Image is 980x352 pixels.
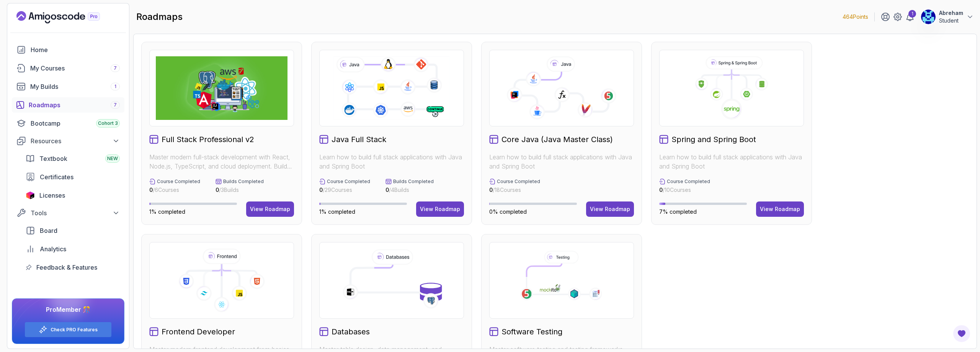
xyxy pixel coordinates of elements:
button: View Roadmap [246,201,294,217]
div: Tools [31,208,120,218]
p: / 10 Courses [659,186,710,194]
h2: Software Testing [501,326,562,337]
button: Resources [12,134,124,148]
div: Roadmaps [29,100,120,110]
span: NEW [107,156,118,162]
span: 1% completed [149,208,185,215]
h2: Frontend Developer [162,326,235,337]
button: Tools [12,206,124,220]
p: Builds Completed [223,178,264,185]
h2: Java Full Stack [332,134,386,145]
p: Learn how to build full stack applications with Java and Spring Boot [489,152,634,171]
span: 7 [114,65,117,71]
span: 0 [659,187,663,193]
img: jetbrains icon [26,192,35,199]
span: 7% completed [659,208,697,215]
span: Feedback & Features [36,263,97,272]
a: bootcamp [12,116,124,131]
div: Home [31,45,120,54]
img: Full Stack Professional v2 [156,56,287,120]
span: 0% completed [489,208,527,215]
p: Abreham [939,9,963,17]
a: courses [12,61,124,76]
div: My Builds [30,82,120,91]
a: certificates [21,169,124,185]
span: 1 [114,83,116,90]
span: Board [40,226,57,235]
img: user profile image [921,10,936,24]
h2: Spring and Spring Boot [671,134,756,145]
span: 0 [489,187,493,193]
a: home [12,42,124,57]
p: Learn how to build full stack applications with Java and Spring Boot [659,152,804,171]
p: Course Completed [327,178,370,185]
a: Landing page [16,11,118,23]
div: Resources [31,136,120,146]
p: Student [939,17,963,25]
h2: Full Stack Professional v2 [162,134,254,145]
a: licenses [21,188,124,203]
button: View Roadmap [586,201,634,217]
span: Certificates [40,172,73,182]
span: 1% completed [319,208,355,215]
p: / 3 Builds [216,186,264,194]
p: Course Completed [497,178,540,185]
span: Textbook [39,154,67,163]
span: Analytics [40,244,66,254]
p: Master modern full-stack development with React, Node.js, TypeScript, and cloud deployment. Build... [149,152,294,171]
div: Bootcamp [31,119,120,128]
p: Builds Completed [393,178,434,185]
span: Licenses [39,191,65,200]
a: textbook [21,151,124,166]
a: analytics [21,241,124,257]
div: View Roadmap [590,205,630,213]
p: Learn how to build full stack applications with Java and Spring Boot [319,152,464,171]
div: View Roadmap [760,205,800,213]
button: user profile imageAbrehamStudent [921,9,974,25]
a: Check PRO Features [51,327,98,333]
div: View Roadmap [250,205,290,213]
a: board [21,223,124,238]
button: View Roadmap [416,201,464,217]
p: Course Completed [667,178,710,185]
h2: Core Java (Java Master Class) [501,134,613,145]
span: Cohort 3 [98,120,118,126]
a: 1 [905,12,915,21]
p: / 18 Courses [489,186,540,194]
span: 0 [385,187,389,193]
button: View Roadmap [756,201,804,217]
div: My Courses [30,64,120,73]
p: / 29 Courses [319,186,370,194]
div: View Roadmap [420,205,460,213]
a: feedback [21,260,124,275]
h2: roadmaps [136,11,183,23]
a: roadmaps [12,97,124,113]
span: 0 [216,187,219,193]
p: / 4 Builds [385,186,434,194]
span: 0 [319,187,323,193]
button: Open Feedback Button [952,324,971,343]
button: Check PRO Features [24,322,112,337]
span: 0 [149,187,153,193]
span: 7 [114,102,117,108]
h2: Databases [332,326,370,337]
a: builds [12,79,124,94]
p: 464 Points [843,13,868,21]
p: / 6 Courses [149,186,200,194]
div: 1 [908,10,916,18]
p: Course Completed [157,178,200,185]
